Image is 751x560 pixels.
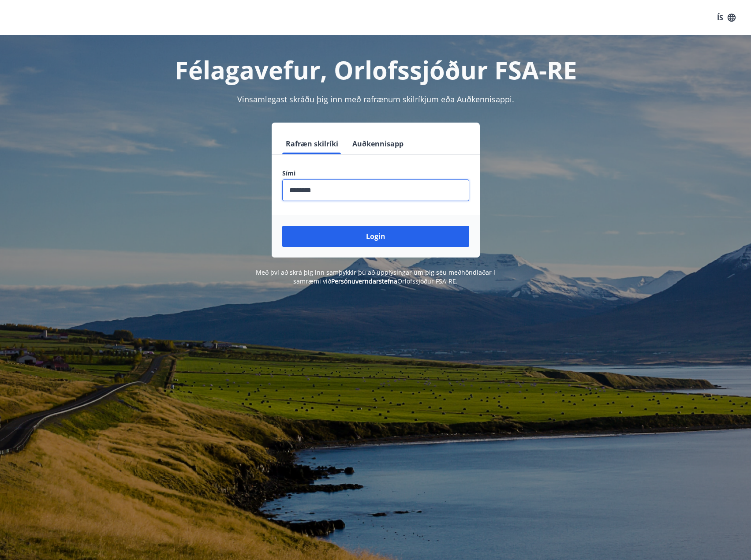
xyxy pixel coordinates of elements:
[712,10,740,26] button: ÍS
[331,277,397,285] a: Persónuverndarstefna
[349,133,407,154] button: Auðkennisapp
[69,53,683,86] h1: Félagavefur, Orlofssjóður FSA-RE
[282,226,469,247] button: Login
[237,94,514,105] span: Vinsamlegast skráðu þig inn með rafrænum skilríkjum eða Auðkennisappi.
[282,169,469,178] label: Sími
[282,133,342,154] button: Rafræn skilríki
[256,268,495,285] span: Með því að skrá þig inn samþykkir þú að upplýsingar um þig séu meðhöndlaðar í samræmi við Orlofss...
